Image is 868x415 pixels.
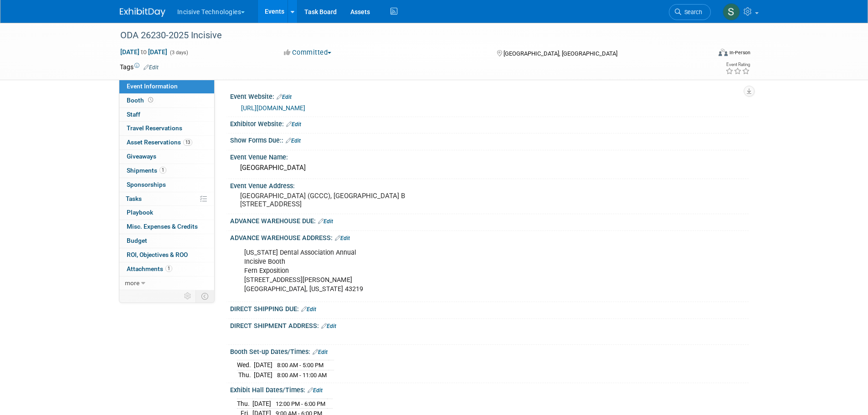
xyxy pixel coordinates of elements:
[277,362,324,369] span: 8:00 AM - 5:00 PM
[183,139,192,146] span: 13
[126,195,142,202] span: Tasks
[119,80,214,93] a: Event Information
[669,4,711,20] a: Search
[127,124,182,132] span: Travel Reservations
[119,262,214,276] a: Attachments1
[725,62,750,67] div: Event Rating
[195,290,214,302] td: Toggle Event Tabs
[127,97,155,104] span: Booth
[127,237,147,244] span: Budget
[127,265,172,272] span: Attachments
[230,133,749,145] div: Show Forms Due::
[119,178,214,192] a: Sponsorships
[127,223,198,230] span: Misc. Expenses & Credits
[241,104,305,112] a: [URL][DOMAIN_NAME]
[313,349,328,355] a: Edit
[230,383,749,395] div: Exhibit Hall Dates/Times:
[252,399,271,409] td: [DATE]
[240,192,436,208] pre: [GEOGRAPHIC_DATA] (GCCC), [GEOGRAPHIC_DATA] B [STREET_ADDRESS]
[119,136,214,149] a: Asset Reservations13
[119,234,214,248] a: Budget
[127,82,178,90] span: Event Information
[230,302,749,314] div: DIRECT SHIPPING DUE:
[723,3,740,20] img: Samantha Meyers
[127,251,188,258] span: ROI, Objectives & ROO
[719,49,728,56] img: Format-Inperson.png
[127,167,166,174] span: Shipments
[119,248,214,262] a: ROI, Objectives & ROO
[230,319,749,331] div: DIRECT SHIPMENT ADDRESS:
[237,161,742,175] div: [GEOGRAPHIC_DATA]
[237,399,252,409] td: Thu.
[335,235,350,241] a: Edit
[277,372,327,379] span: 8:00 AM - 11:00 AM
[119,150,214,164] a: Giveaways
[120,8,165,17] img: ExhibitDay
[127,181,166,188] span: Sponsorships
[230,214,749,226] div: ADVANCE WAREHOUSE DUE:
[254,360,272,370] td: [DATE]
[237,370,254,379] td: Thu.
[165,265,172,272] span: 1
[146,97,155,103] span: Booth not reserved yet
[238,244,648,298] div: [US_STATE] Dental Association Annual Incisive Booth Fern Exposition [STREET_ADDRESS][PERSON_NAME]...
[169,50,188,56] span: (3 days)
[119,164,214,178] a: Shipments1
[254,370,272,379] td: [DATE]
[119,206,214,220] a: Playbook
[127,111,140,118] span: Staff
[276,400,325,407] span: 12:00 PM - 6:00 PM
[144,64,159,71] a: Edit
[318,218,333,225] a: Edit
[503,50,617,57] span: [GEOGRAPHIC_DATA], [GEOGRAPHIC_DATA]
[127,153,156,160] span: Giveaways
[119,277,214,290] a: more
[119,94,214,108] a: Booth
[237,360,254,370] td: Wed.
[277,94,292,100] a: Edit
[127,209,153,216] span: Playbook
[125,279,139,287] span: more
[286,138,301,144] a: Edit
[117,27,697,44] div: ODA 26230-2025 Incisive
[657,47,751,61] div: Event Format
[127,138,192,146] span: Asset Reservations
[286,121,301,128] a: Edit
[159,167,166,174] span: 1
[230,231,749,243] div: ADVANCE WAREHOUSE ADDRESS:
[119,220,214,234] a: Misc. Expenses & Credits
[729,49,750,56] div: In-Person
[281,48,335,57] button: Committed
[308,387,323,394] a: Edit
[230,117,749,129] div: Exhibitor Website:
[120,62,159,72] td: Tags
[120,48,168,56] span: [DATE] [DATE]
[230,179,749,190] div: Event Venue Address:
[119,122,214,135] a: Travel Reservations
[180,290,196,302] td: Personalize Event Tab Strip
[230,150,749,162] div: Event Venue Name:
[321,323,336,329] a: Edit
[301,306,316,313] a: Edit
[119,108,214,122] a: Staff
[230,345,749,357] div: Booth Set-up Dates/Times:
[119,192,214,206] a: Tasks
[230,90,749,102] div: Event Website:
[681,9,702,15] span: Search
[139,48,148,56] span: to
